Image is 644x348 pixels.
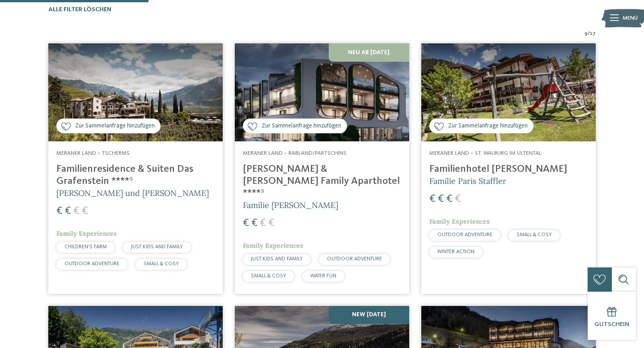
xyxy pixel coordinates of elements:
span: € [260,218,266,229]
span: 27 [590,30,596,38]
h4: Familienhotel [PERSON_NAME] [429,163,588,175]
span: OUTDOOR ADVENTURE [64,261,119,267]
img: Familienhotels gesucht? Hier findet ihr die besten! [235,43,409,141]
span: € [251,218,258,229]
a: Familienhotels gesucht? Hier findet ihr die besten! Zur Sammelanfrage hinzufügen NEU AB [DATE] Me... [235,43,409,294]
span: Zur Sammelanfrage hinzufügen [448,122,528,131]
a: Gutschein [588,292,636,340]
span: SMALL & COSY [517,232,552,238]
span: Family Experiences [56,229,117,238]
span: SMALL & COSY [144,261,179,267]
span: Zur Sammelanfrage hinzufügen [75,122,155,131]
h4: Familienresidence & Suiten Das Grafenstein ****ˢ [56,163,215,187]
span: CHILDREN’S FARM [64,244,107,250]
span: € [65,206,71,216]
span: Family Experiences [429,217,490,225]
span: Familie [PERSON_NAME] [243,200,338,210]
span: € [243,218,249,229]
span: Meraner Land – Tscherms [56,150,130,156]
a: Familienhotels gesucht? Hier findet ihr die besten! Zur Sammelanfrage hinzufügen Meraner Land – S... [421,43,596,294]
span: Zur Sammelanfrage hinzufügen [262,122,341,131]
span: JUST KIDS AND FAMILY [251,256,303,262]
span: Meraner Land – Rabland/Partschins [243,150,347,156]
span: WATER FUN [310,273,336,279]
span: 9 [585,30,588,38]
span: JUST KIDS AND FAMILY [131,244,183,250]
span: € [268,218,275,229]
span: € [73,206,80,216]
span: Alle Filter löschen [48,6,111,13]
span: € [446,194,453,204]
span: / [588,30,590,38]
h4: [PERSON_NAME] & [PERSON_NAME] Family Aparthotel ****ˢ [243,163,401,199]
img: Familienhotels gesucht? Hier findet ihr die besten! [48,43,223,141]
a: Familienhotels gesucht? Hier findet ihr die besten! Zur Sammelanfrage hinzufügen Meraner Land – T... [48,43,223,294]
span: Family Experiences [243,242,303,250]
span: Familie Paris Staffler [429,176,506,186]
span: Gutschein [594,321,629,327]
span: € [438,194,444,204]
span: WINTER ACTION [437,249,475,255]
span: [PERSON_NAME] und [PERSON_NAME] [56,188,209,198]
span: € [429,194,436,204]
span: € [82,206,88,216]
span: € [455,194,461,204]
span: € [56,206,63,216]
span: Meraner Land – St. Walburg im Ultental [429,150,542,156]
img: Familienhotels gesucht? Hier findet ihr die besten! [421,43,596,141]
span: OUTDOOR ADVENTURE [437,232,492,238]
span: SMALL & COSY [251,273,286,279]
span: OUTDOOR ADVENTURE [327,256,382,262]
